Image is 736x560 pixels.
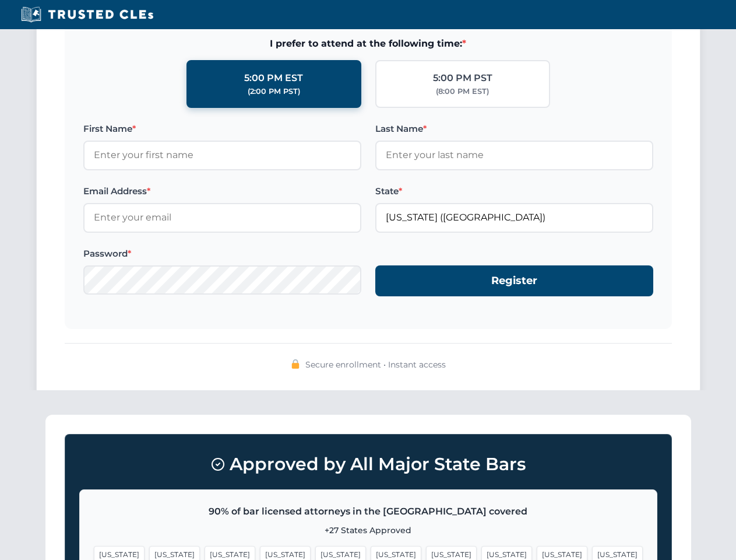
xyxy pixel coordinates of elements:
[83,203,361,232] input: Enter your email
[436,86,489,97] div: (8:00 PM EST)
[375,203,653,232] input: Florida (FL)
[94,504,643,519] p: 90% of bar licensed attorneys in the [GEOGRAPHIC_DATA] covered
[248,86,300,97] div: (2:00 PM PST)
[94,524,643,537] p: +27 States Approved
[375,184,653,198] label: State
[244,71,303,86] div: 5:00 PM EST
[83,141,361,170] input: Enter your first name
[79,449,657,480] h3: Approved by All Major State Bars
[375,265,653,296] button: Register
[305,358,446,371] span: Secure enrollment • Instant access
[83,36,653,51] span: I prefer to attend at the following time:
[83,122,361,136] label: First Name
[83,247,361,261] label: Password
[291,359,300,369] img: 🔒
[375,141,653,170] input: Enter your last name
[375,122,653,136] label: Last Name
[83,184,361,198] label: Email Address
[17,6,157,23] img: Trusted CLEs
[433,71,492,86] div: 5:00 PM PST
